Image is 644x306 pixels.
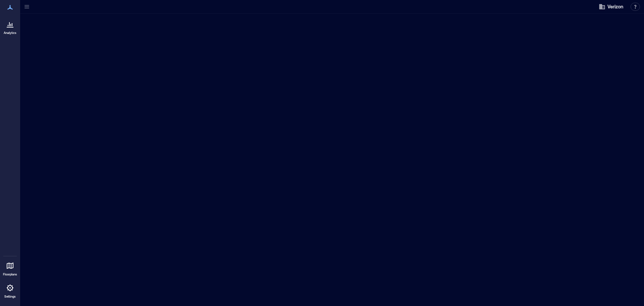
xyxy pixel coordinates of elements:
a: Analytics [2,16,18,37]
a: Floorplans [1,258,19,278]
p: Analytics [4,31,16,35]
button: Verizon [597,1,625,12]
span: Verizon [607,3,623,10]
p: Floorplans [3,272,17,276]
p: Settings [4,295,16,299]
a: Settings [2,280,18,301]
